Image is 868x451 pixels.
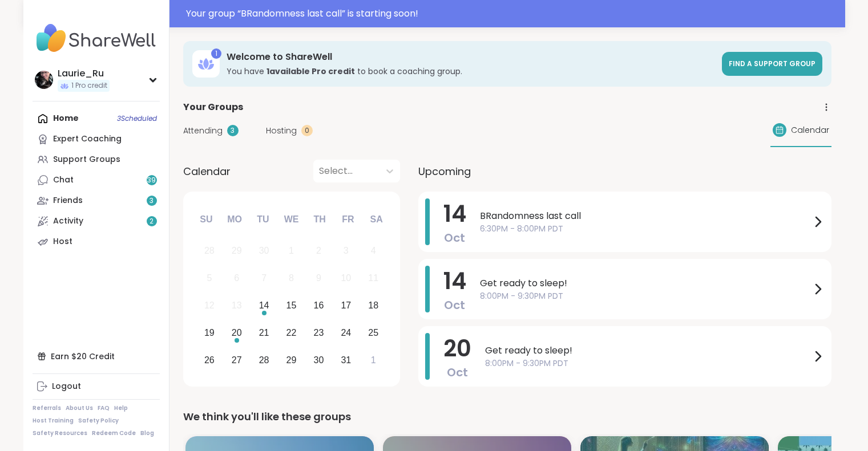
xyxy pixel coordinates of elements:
div: 18 [368,298,378,313]
div: Not available Saturday, October 11th, 2025 [361,266,386,291]
a: Safety Policy [78,417,119,425]
div: Not available Wednesday, October 1st, 2025 [279,239,304,263]
div: Su [193,207,219,232]
h3: You have to book a coaching group. [227,66,715,77]
span: Oct [444,297,465,313]
div: Your group “ BRandomness last call ” is starting soon! [186,7,838,21]
div: 24 [341,325,351,340]
div: Sa [364,207,389,232]
div: Choose Wednesday, October 29th, 2025 [279,348,304,372]
div: Fr [336,207,361,232]
div: Choose Tuesday, October 21st, 2025 [252,320,276,345]
div: Activity [53,216,83,227]
span: Hosting [266,125,297,137]
div: Choose Thursday, October 23rd, 2025 [306,320,331,345]
div: 28 [259,352,269,368]
div: Choose Wednesday, October 15th, 2025 [279,294,304,318]
div: Tu [251,207,276,232]
div: Choose Friday, October 17th, 2025 [334,294,358,318]
div: Not available Monday, September 29th, 2025 [224,239,249,263]
div: 6 [234,270,239,286]
span: Oct [447,364,468,380]
span: Your Groups [183,100,243,114]
span: BRandomness last call [480,209,811,223]
img: Laurie_Ru [35,71,53,89]
a: Help [114,404,128,412]
span: 39 [147,176,156,185]
div: Choose Saturday, October 25th, 2025 [361,320,386,345]
div: Earn $20 Credit [33,346,160,367]
span: 6:30PM - 8:00PM PDT [480,223,811,235]
span: 8:00PM - 9:30PM PDT [485,357,811,369]
a: Safety Resources [33,429,87,437]
div: Not available Sunday, October 5th, 2025 [197,266,222,291]
div: Choose Tuesday, October 28th, 2025 [252,348,276,372]
span: Calendar [183,164,231,179]
div: 13 [232,298,242,313]
div: 22 [286,325,297,340]
div: Not available Tuesday, September 30th, 2025 [252,239,276,263]
div: Choose Friday, October 31st, 2025 [334,348,358,372]
div: Not available Friday, October 3rd, 2025 [334,239,358,263]
a: Blog [140,429,154,437]
a: Activity2 [33,211,160,231]
h3: Welcome to ShareWell [227,51,715,63]
a: Host [33,231,160,252]
div: 30 [314,352,324,368]
a: Friends3 [33,190,160,211]
div: Not available Monday, October 6th, 2025 [224,266,249,291]
div: 1 [289,243,294,258]
span: Get ready to sleep! [480,277,811,290]
div: 29 [232,243,242,258]
a: Logout [33,376,160,397]
div: Choose Sunday, October 26th, 2025 [197,348,222,372]
span: 2 [150,217,154,226]
div: 7 [261,270,267,286]
div: 16 [314,298,324,313]
a: Redeem Code [92,429,136,437]
div: 3 [344,243,349,258]
div: We [278,207,304,232]
div: 27 [232,352,242,368]
div: month 2025-10 [196,237,387,373]
div: Not available Thursday, October 2nd, 2025 [306,239,331,263]
div: Expert Coaching [53,133,122,145]
div: Support Groups [53,154,120,165]
div: Friends [53,195,83,206]
span: Attending [183,125,223,137]
a: Host Training [33,417,74,425]
a: Chat39 [33,170,160,190]
a: Referrals [33,404,61,412]
div: We think you'll like these groups [183,409,831,425]
div: 1 [371,352,376,368]
div: 14 [259,298,269,313]
div: 2 [316,243,321,258]
a: About Us [66,404,93,412]
div: 15 [286,298,297,313]
span: Get ready to sleep! [485,344,811,357]
div: 25 [368,325,378,340]
div: 3 [227,125,239,136]
div: Not available Sunday, October 12th, 2025 [197,294,222,318]
div: Mo [222,207,247,232]
a: Find a support group [722,52,822,76]
div: 20 [232,325,242,340]
b: 1 available Pro credit [267,66,355,77]
div: 30 [259,243,269,258]
span: 14 [443,265,466,297]
div: 9 [316,270,321,286]
span: 3 [150,196,154,206]
div: 10 [341,270,351,286]
img: ShareWell Nav Logo [33,18,160,58]
div: Host [53,236,72,247]
span: 1 Pro credit [71,81,107,91]
div: 19 [204,325,215,340]
div: 5 [207,270,212,286]
span: 8:00PM - 9:30PM PDT [480,290,811,302]
div: 29 [286,352,297,368]
div: Choose Thursday, October 16th, 2025 [306,294,331,318]
div: 11 [368,270,378,286]
div: Choose Sunday, October 19th, 2025 [197,320,222,345]
div: 28 [204,243,215,258]
span: Find a support group [729,59,815,68]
